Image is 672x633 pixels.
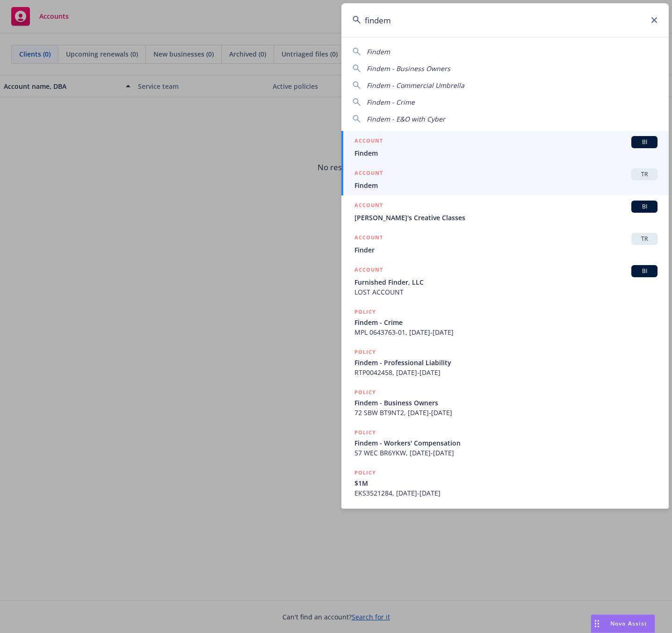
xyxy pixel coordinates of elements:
span: BI [635,138,654,146]
span: EKS3521284, [DATE]-[DATE] [354,488,658,498]
span: TR [635,235,654,243]
h5: ACCOUNT [354,201,383,212]
span: BI [635,202,654,211]
input: Search... [341,3,669,37]
span: RTP0042458, [DATE]-[DATE] [354,367,658,377]
h5: ACCOUNT [354,233,383,244]
span: Findem - Commercial Umbrella [367,81,464,90]
a: ACCOUNTTRFindem [341,163,669,195]
span: Findem [367,47,390,56]
span: LOST ACCOUNT [354,287,658,297]
h5: POLICY [354,468,376,477]
span: $1M [354,478,658,488]
span: Findem - Business Owners [354,398,658,408]
a: POLICYFindem - CrimeMPL 0643763-01, [DATE]-[DATE] [341,302,669,342]
span: BI [635,267,654,275]
a: ACCOUNTBI[PERSON_NAME]'s Creative Classes [341,195,669,228]
button: Nova Assist [591,614,655,633]
span: 57 WEC BR6YKW, [DATE]-[DATE] [354,448,658,458]
div: Drag to move [591,615,603,633]
span: Furnished Finder, LLC [354,277,658,287]
span: TR [635,170,654,179]
a: POLICYFindem - Workers' Compensation57 WEC BR6YKW, [DATE]-[DATE] [341,423,669,463]
span: [PERSON_NAME]'s Creative Classes [354,213,658,223]
span: Findem [354,180,658,190]
span: Findem - Business Owners [367,64,450,73]
a: POLICYFindem - Professional LiabilityRTP0042458, [DATE]-[DATE] [341,342,669,382]
span: Nova Assist [610,619,647,627]
span: Findem [354,148,658,158]
h5: POLICY [354,347,376,357]
h5: POLICY [354,388,376,397]
h5: POLICY [354,307,376,316]
span: Findem - E&O with Cyber [367,115,445,123]
span: Findem - Professional Liability [354,358,658,367]
a: ACCOUNTBIFindem [341,131,669,163]
h5: POLICY [354,428,376,437]
span: MPL 0643763-01, [DATE]-[DATE] [354,327,658,337]
a: ACCOUNTTRFinder [341,228,669,260]
a: POLICY$1MEKS3521284, [DATE]-[DATE] [341,463,669,503]
h5: ACCOUNT [354,136,383,147]
span: Findem - Crime [367,98,415,107]
span: Findem - Workers' Compensation [354,438,658,448]
h5: ACCOUNT [354,168,383,180]
span: Findem - Crime [354,317,658,327]
h5: ACCOUNT [354,265,383,276]
span: Finder [354,245,658,255]
span: 72 SBW BT9NT2, [DATE]-[DATE] [354,408,658,417]
a: POLICYFindem - Business Owners72 SBW BT9NT2, [DATE]-[DATE] [341,382,669,423]
a: ACCOUNTBIFurnished Finder, LLCLOST ACCOUNT [341,260,669,302]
